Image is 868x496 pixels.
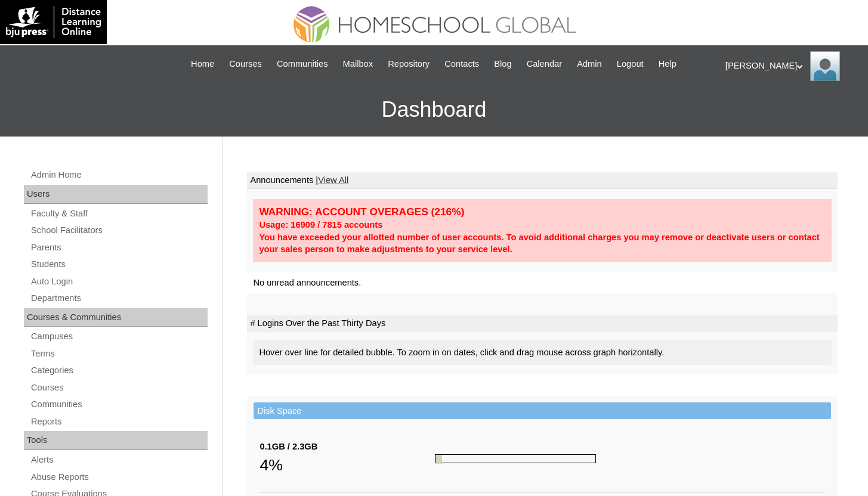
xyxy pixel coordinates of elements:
h3: Dashboard [6,83,862,137]
a: Blog [488,57,517,71]
a: Auto Login [30,274,208,289]
td: No unread announcements. [247,272,838,294]
a: Admin Home [30,168,208,182]
a: School Facilitators [30,223,208,238]
a: Abuse Reports [30,470,208,485]
a: Logout [611,57,650,71]
a: Categories [30,363,208,378]
a: Students [30,257,208,272]
div: Hover over line for detailed bubble. To zoom in on dates, click and drag mouse across graph horiz... [253,340,832,365]
a: Campuses [30,329,208,344]
a: Alerts [30,452,208,467]
a: Contacts [438,57,485,71]
a: Communities [30,397,208,412]
td: Disk Space [254,402,831,420]
a: Repository [382,57,435,71]
a: Mailbox [337,57,379,71]
td: Announcements | [247,172,838,189]
a: Faculty & Staff [30,206,208,221]
a: Home [185,57,220,71]
div: 0.1GB / 2.3GB [260,441,435,453]
a: Courses [223,57,268,71]
div: Courses & Communities [24,308,208,327]
span: Help [659,57,677,71]
a: Terms [30,346,208,361]
span: Logout [617,57,644,71]
a: Help [653,57,682,71]
div: Tools [24,431,208,450]
span: Blog [494,57,511,71]
div: You have exceeded your allotted number of user accounts. To avoid additional charges you may remo... [259,231,826,256]
td: # Logins Over the Past Thirty Days [247,315,838,332]
a: Reports [30,414,208,429]
a: Calendar [521,57,568,71]
a: Parents [30,240,208,255]
a: Admin [571,57,608,71]
a: View All [318,175,348,185]
span: Courses [229,57,262,71]
img: Anna Beltran [810,51,840,81]
a: Communities [271,57,334,71]
span: Calendar [527,57,562,71]
span: Admin [577,57,602,71]
span: Mailbox [343,57,373,71]
strong: Usage: 16909 / 7815 accounts [259,220,382,230]
div: [PERSON_NAME] [725,51,856,81]
div: 4% [260,453,435,477]
img: logo-white.png [6,6,101,38]
span: Contacts [444,57,479,71]
span: Communities [277,57,328,71]
a: Departments [30,291,208,306]
div: WARNING: ACCOUNT OVERAGES (216%) [259,205,826,219]
a: Courses [30,380,208,395]
span: Home [191,57,214,71]
span: Repository [388,57,430,71]
div: Users [24,185,208,204]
